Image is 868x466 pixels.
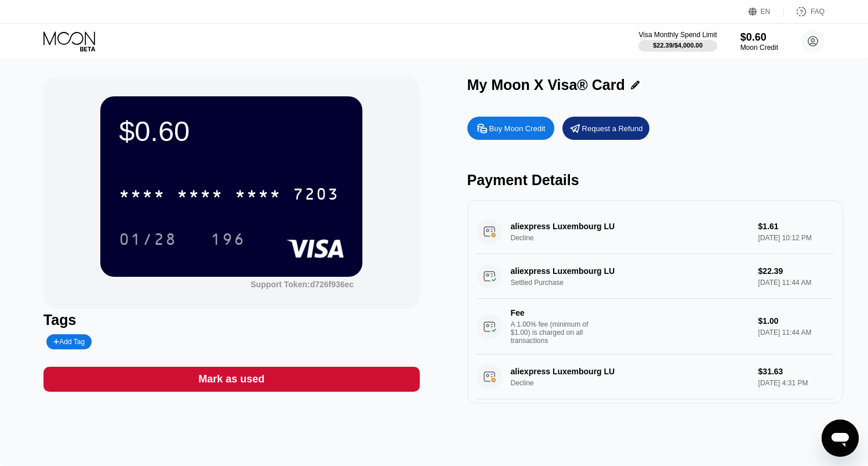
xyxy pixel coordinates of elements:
div: FeeA 1.00% fee (minimum of $1.00) is charged on all transactions$1.00[DATE] 11:44 AM [477,299,834,355]
div: A 1.00% fee (minimum of $1.00) is charged on all transactions [511,320,598,345]
div: $1.00 [758,316,834,326]
div: 01/28 [119,232,177,250]
div: Buy Moon Credit [467,117,554,140]
div: Mark as used [198,373,264,386]
div: [DATE] 11:44 AM [758,328,834,337]
div: Moon Credit [740,44,778,52]
div: Add Tag [46,334,92,349]
div: Visa Monthly Spend Limit [638,31,717,39]
div: Support Token: d726f936ec [250,280,354,289]
div: 196 [202,225,254,254]
div: Fee [511,308,592,317]
div: $0.60 [119,115,344,147]
div: Request a Refund [562,117,649,140]
div: Payment Details [467,172,844,189]
div: Tags [43,312,420,328]
div: Support Token:d726f936ec [250,280,354,289]
div: $0.60 [740,31,778,44]
div: Add Tag [53,338,85,346]
div: My Moon X Visa® Card [467,77,625,93]
div: 196 [210,232,245,250]
iframe: Button to launch messaging window [822,420,859,457]
div: 01/28 [110,225,186,254]
div: Mark as used [43,367,420,392]
div: FAQ [811,8,825,16]
div: EN [761,8,771,16]
div: $22.39 / $4,000.00 [653,42,703,49]
div: Request a Refund [582,124,643,133]
div: FAQ [784,6,825,17]
div: 7203 [293,186,339,205]
div: EN [749,6,784,17]
div: Buy Moon Credit [489,124,546,133]
div: $0.60Moon Credit [740,31,778,52]
div: Visa Monthly Spend Limit$22.39/$4,000.00 [638,31,717,52]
